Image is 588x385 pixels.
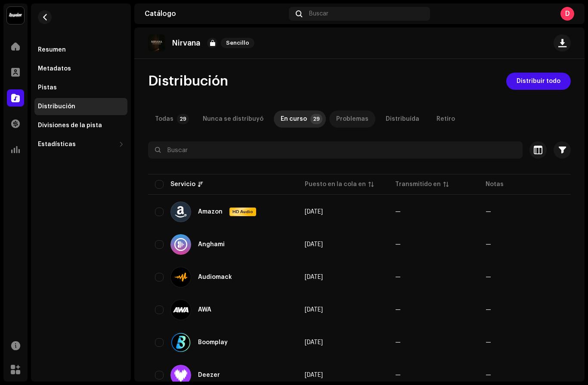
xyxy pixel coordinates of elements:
[221,38,254,48] span: Sencillo
[486,241,491,247] re-a-table-badge: —
[305,209,323,215] span: 7 oct 2025
[560,7,574,21] div: D
[198,241,225,247] div: Anghami
[305,307,323,313] span: 7 oct 2025
[395,209,401,215] span: —
[305,339,323,345] span: 7 oct 2025
[34,41,127,58] re-m-nav-item: Resumen
[38,141,76,148] div: Estadísticas
[170,180,195,189] div: Servicio
[305,241,323,247] span: 7 oct 2025
[145,10,285,17] div: Catálogo
[395,372,401,378] span: —
[436,110,455,128] div: Retiro
[305,274,323,280] span: 7 oct 2025
[309,10,328,17] span: Buscar
[38,122,102,129] div: Divisiones de la pista
[38,65,71,72] div: Metadatos
[148,73,228,90] span: Distribución
[148,34,165,52] img: f7b089de-72ef-4521-9e5b-dd827f73c0bc
[305,372,323,378] span: 7 oct 2025
[486,209,491,215] re-a-table-badge: —
[486,274,491,280] re-a-table-badge: —
[155,110,173,128] div: Todas
[34,60,127,77] re-m-nav-item: Metadatos
[198,209,223,215] div: Amazon
[310,114,322,124] p-badge: 29
[148,141,523,159] input: Buscar
[486,307,491,313] re-a-table-badge: —
[38,46,66,53] div: Resumen
[281,110,307,128] div: En curso
[395,180,441,189] div: Transmitido en
[486,372,491,378] re-a-table-badge: —
[395,274,401,280] span: —
[198,372,220,378] div: Deezer
[517,73,560,90] span: Distribuir todo
[34,79,127,96] re-m-nav-item: Pistas
[395,339,401,345] span: —
[203,110,263,128] div: Nunca se distribuyó
[198,307,211,313] div: AWA
[305,180,366,189] div: Puesto en la cola en
[395,241,401,247] span: —
[395,307,401,313] span: —
[198,339,228,345] div: Boomplay
[34,117,127,134] re-m-nav-item: Divisiones de la pista
[38,103,75,110] div: Distribución
[34,136,127,153] re-m-nav-dropdown: Estadísticas
[38,84,57,91] div: Pistas
[198,274,232,280] div: Audiomack
[336,110,368,128] div: Problemas
[34,98,127,115] re-m-nav-item: Distribución
[386,110,419,128] div: Distribuída
[177,114,189,124] p-badge: 29
[230,209,255,215] span: HD Audio
[486,339,491,345] re-a-table-badge: —
[506,73,571,90] button: Distribuir todo
[172,39,200,48] p: Nirvana
[7,7,24,24] img: 10370c6a-d0e2-4592-b8a2-38f444b0ca44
